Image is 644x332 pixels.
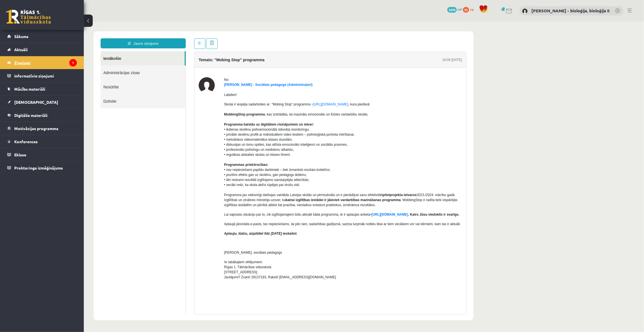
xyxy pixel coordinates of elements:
div: 16:06 [DATE] [358,36,378,41]
a: Sākums [7,30,77,43]
strong: - . Katrs Jūsu viedoklis ir svarīgs. [287,191,376,195]
p: Labdien! [140,71,378,76]
p: Lai saprastu situāciju par to, cik izglītojamajiem būtu aktuāli šāda programma, te ir aptaujas an... [140,190,378,196]
div: No: [140,56,378,61]
span: Motivācijas programma [14,126,58,131]
span: xp [470,7,474,11]
span: Proktoringa izmēģinājums [14,165,63,170]
span: Eklase [14,152,26,157]
span: mP [458,7,462,11]
b: Programmas priekšrocības: [140,141,185,145]
a: [URL][DOMAIN_NAME] [288,191,324,195]
a: Proktoringa izmēģinājums [7,161,77,174]
b: katrai izglītības iestādei ir jāievieš vardarbības mazināšanas programma [202,176,317,180]
a: Informatīvie ziņojumi [7,69,77,82]
b: pilotprojekta ietvaros [299,171,333,175]
p: [PERSON_NAME], sociālais pedagogs [140,229,378,234]
a: Nosūtītie [17,58,102,72]
legend: Informatīvie ziņojumi [14,69,77,82]
a: Aktuāli [7,43,77,56]
img: Elza Saulīte - bioloģija, bioloģija II [522,8,528,14]
a: [PERSON_NAME] - bioloģija, bioloģija II [531,8,609,13]
p: Aptaujā jānorāda e-pasts, tas nepieciešams, lai pēc tam, sadarbības gadījumā, saziņa turpmāk noti... [140,200,378,205]
a: Eklase [7,148,77,161]
em: Aptauju, lūdzu, aizpildiet līdz [DATE] ieskaitot. [140,210,213,214]
a: Administrācijas ziņas [17,44,102,58]
i: 1 [69,59,77,67]
span: [DEMOGRAPHIC_DATA] [14,100,58,105]
span: 95 [463,7,469,13]
a: Motivācijas programma [7,122,77,135]
span: Mācību materiāli [14,86,45,91]
b: Programma balstās uz digitāliem risinājumiem un ietver: [140,101,230,105]
a: 5470 mP [447,7,462,11]
span: Konferences [14,139,38,144]
legend: Ziņojumi [14,56,77,69]
span: Aktuāli [14,47,28,52]
a: Dzēstie [17,72,102,87]
a: [DEMOGRAPHIC_DATA] [7,96,77,109]
a: Jauns ziņojums [17,17,102,27]
a: Rīgas 1. Tālmācības vidusskola [6,10,51,24]
p: Skolai ir iespēja sadarboties ar "Mobing Stop" programmu - , kura piedāvā: , kas izstrādāta, lai ... [140,80,378,186]
span: Sākums [14,34,28,39]
a: Ienākošie [17,30,101,44]
b: MobbingStop programma [140,91,181,95]
img: Dagnija Gaubšteina - Sociālais pedagogs [115,56,131,72]
p: Ar labākajiem vēlējumiem Rīgas 1. Tālmācības vidusskola [STREET_ADDRESS] Jautājumi? Zvani! 291371... [140,238,378,258]
a: Ziņojumi1 [7,56,77,69]
a: Digitālie materiāli [7,109,77,122]
span: 5470 [447,7,457,13]
a: [PERSON_NAME] - Sociālais pedagogs (Administratori) [140,61,229,65]
a: Konferences [7,135,77,148]
span: Digitālie materiāli [14,113,47,118]
a: [URL][DOMAIN_NAME] [229,81,265,85]
a: Mācību materiāli [7,83,77,95]
h4: Temats: "Mobing Stop" programma [115,36,180,41]
a: 95 xp [463,7,476,11]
